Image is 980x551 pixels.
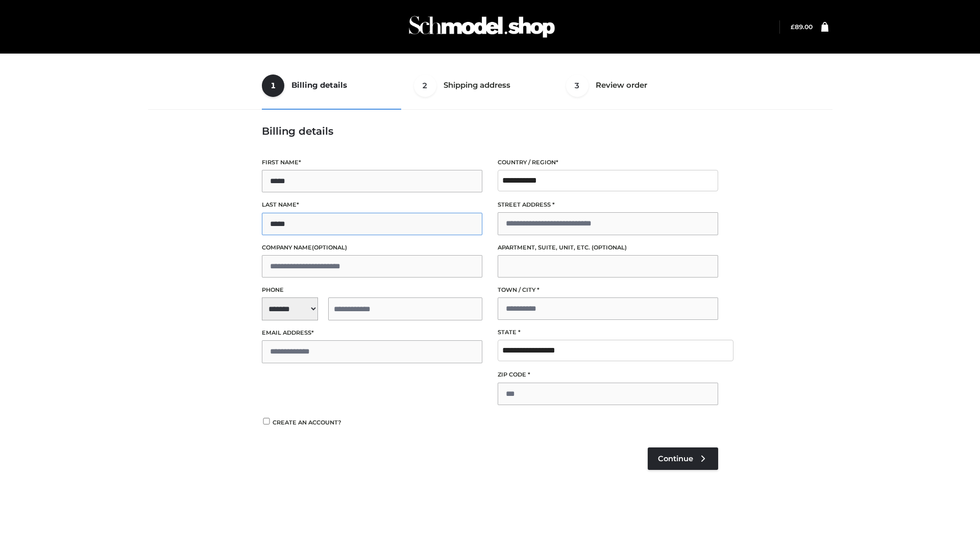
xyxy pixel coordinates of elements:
label: ZIP Code [498,370,718,380]
label: Last name [262,200,482,210]
label: Apartment, suite, unit, etc. [498,243,718,253]
span: £ [791,23,795,31]
span: (optional) [312,244,347,251]
a: Continue [648,447,718,470]
span: Continue [658,454,693,463]
label: Street address [498,200,718,210]
img: Schmodel Admin 964 [405,7,558,47]
label: Email address [262,328,482,338]
h3: Billing details [262,125,718,137]
bdi: 89.00 [791,23,813,31]
label: Company name [262,243,482,253]
label: Town / City [498,285,718,295]
span: (optional) [592,244,627,251]
label: Phone [262,285,482,295]
label: Country / Region [498,158,718,167]
span: Create an account? [273,419,341,426]
input: Create an account? [262,418,271,424]
label: First name [262,158,482,167]
label: State [498,328,718,337]
a: £89.00 [791,23,813,31]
